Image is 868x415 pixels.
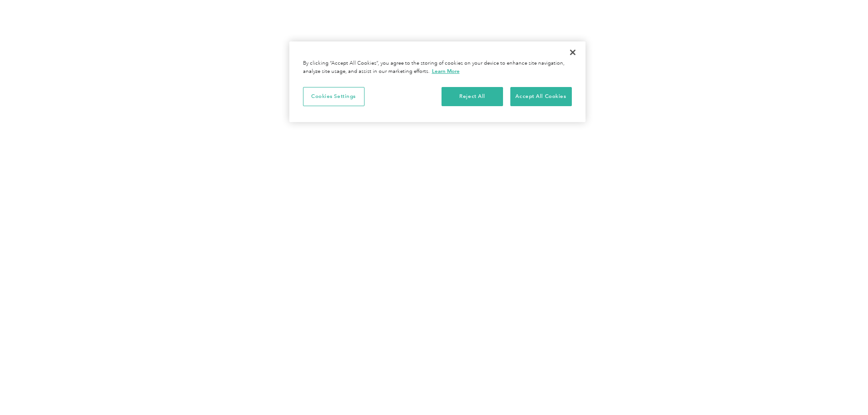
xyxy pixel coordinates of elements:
[563,42,583,62] button: Close
[432,68,460,74] a: More information about your privacy, opens in a new tab
[510,87,572,106] button: Accept All Cookies
[442,87,503,106] button: Reject All
[289,41,586,122] div: Privacy
[303,87,365,106] button: Cookies Settings
[289,41,586,122] div: Cookie banner
[303,60,572,76] div: By clicking “Accept All Cookies”, you agree to the storing of cookies on your device to enhance s...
